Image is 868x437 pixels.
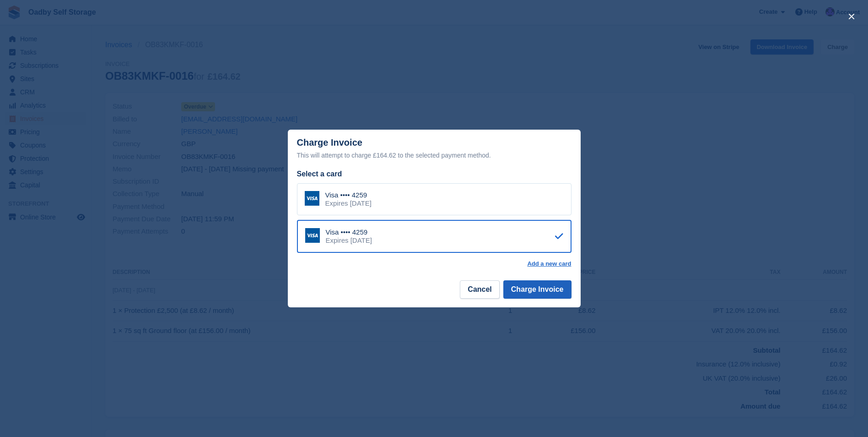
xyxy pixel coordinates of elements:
[527,260,571,268] a: Add a new card
[460,280,499,299] button: Cancel
[305,191,319,206] img: Visa Logo
[297,137,571,161] div: Charge Invoice
[326,236,372,245] div: Expires [DATE]
[325,191,372,199] div: Visa •••• 4259
[844,9,859,24] button: close
[297,169,571,180] div: Select a card
[503,280,571,299] button: Charge Invoice
[305,228,320,243] img: Visa Logo
[326,228,372,236] div: Visa •••• 4259
[325,199,372,208] div: Expires [DATE]
[297,150,571,161] div: This will attempt to charge £164.62 to the selected payment method.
